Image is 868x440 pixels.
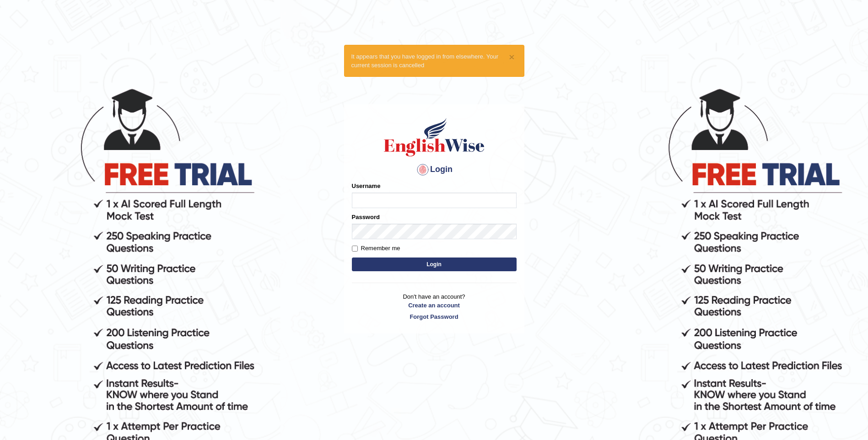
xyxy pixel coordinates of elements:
label: Remember me [352,244,400,253]
label: Password [352,213,380,221]
a: Forgot Password [352,312,517,321]
div: It appears that you have logged in from elsewhere. Your current session is cancelled [344,45,524,77]
button: × [509,52,514,62]
button: Login [352,258,517,271]
p: Don't have an account? [352,292,517,321]
label: Username [352,182,381,190]
img: Logo of English Wise sign in for intelligent practice with AI [382,117,486,158]
a: Create an account [352,301,517,310]
h4: Login [352,162,517,177]
input: Remember me [352,246,358,252]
